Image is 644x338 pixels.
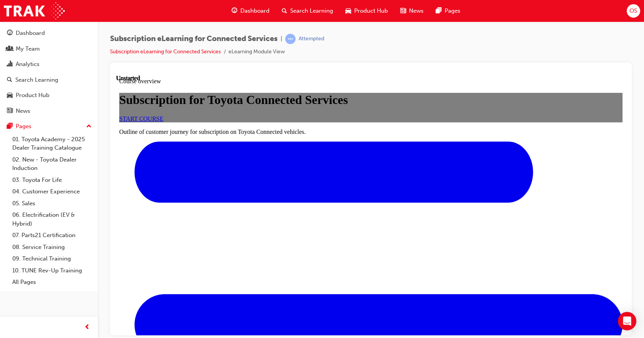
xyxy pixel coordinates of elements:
a: START COURSE [3,41,47,47]
a: pages-iconPages [430,3,467,19]
span: News [409,7,424,15]
a: Search Learning [3,73,95,87]
a: My Team [3,42,95,56]
span: news-icon [7,108,13,115]
span: Search Learning [290,7,333,15]
div: Dashboard [16,29,45,38]
span: Dashboard [240,7,269,15]
p: Outline of customer journey for subscription on Toyota Connected vehicles. [3,54,506,61]
a: 07. Parts21 Certification [9,229,95,241]
span: prev-icon [84,323,90,332]
a: 06. Electrification (EV & Hybrid) [9,209,95,229]
a: Product Hub [3,88,95,102]
span: Pages [445,7,460,15]
div: Attempted [299,35,324,43]
span: car-icon [7,92,13,99]
span: learningRecordVerb_ATTEMPT-icon [285,34,296,44]
a: 03. Toyota For Life [9,174,95,186]
button: DashboardMy TeamAnalyticsSearch LearningProduct HubNews [3,25,95,119]
span: OS [629,7,637,15]
button: OS [627,4,640,18]
a: Subscription eLearning for Connected Services [110,48,221,55]
span: search-icon [7,77,12,84]
a: News [3,104,95,118]
span: Subscription eLearning for Connected Services [110,35,278,43]
a: 10. TUNE Rev-Up Training [9,265,95,277]
span: Product Hub [354,7,388,15]
a: 01. Toyota Academy - 2025 Dealer Training Catalogue [9,134,95,154]
h1: Subscription for Toyota Connected Services [3,18,506,32]
button: Pages [3,119,95,134]
div: Analytics [16,60,39,69]
span: | [281,35,282,43]
span: people-icon [7,46,13,53]
a: 08. Service Training [9,241,95,253]
a: 05. Sales [9,198,95,209]
span: chart-icon [7,61,13,68]
a: 09. Technical Training [9,253,95,265]
div: Open Intercom Messenger [618,312,636,330]
span: news-icon [400,6,406,16]
a: car-iconProduct Hub [339,3,394,19]
a: 02. New - Toyota Dealer Induction [9,154,95,174]
img: Trak [4,2,65,20]
span: search-icon [282,6,287,16]
span: guage-icon [7,30,13,37]
span: guage-icon [232,6,237,16]
div: Pages [16,122,31,131]
span: car-icon [345,6,351,16]
li: eLearning Module View [228,48,285,56]
div: Product Hub [16,91,49,100]
span: up-icon [86,122,92,132]
a: 04. Customer Experience [9,186,95,198]
a: Analytics [3,57,95,71]
a: guage-iconDashboard [225,3,276,19]
span: pages-icon [7,123,13,130]
span: pages-icon [436,6,442,16]
div: My Team [16,45,40,53]
div: Search Learning [15,76,58,84]
a: search-iconSearch Learning [276,3,339,19]
span: Course overview [3,3,45,10]
div: News [16,107,30,115]
a: Dashboard [3,26,95,40]
a: news-iconNews [394,3,430,19]
a: All Pages [9,276,95,288]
